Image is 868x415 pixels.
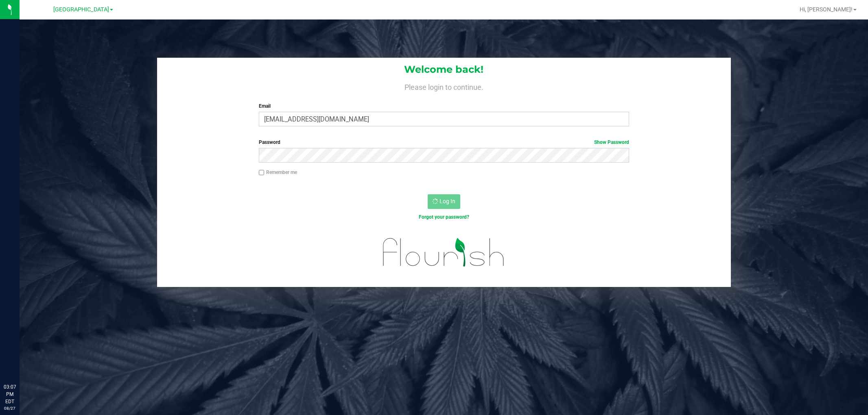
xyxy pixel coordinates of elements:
[157,81,731,91] h4: Please login to continue.
[4,383,16,405] p: 03:07 PM EDT
[594,139,629,145] a: Show Password
[259,102,629,110] label: Email
[259,169,297,176] label: Remember me
[259,170,265,176] input: Remember me
[53,6,109,13] span: [GEOGRAPHIC_DATA]
[4,405,16,411] p: 08/27
[259,139,280,145] span: Password
[439,198,455,204] span: Log In
[800,6,853,13] span: Hi, [PERSON_NAME]!
[157,64,731,75] h1: Welcome back!
[419,214,469,220] a: Forgot your password?
[428,194,460,209] button: Log In
[372,229,516,275] img: flourish_logo.svg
